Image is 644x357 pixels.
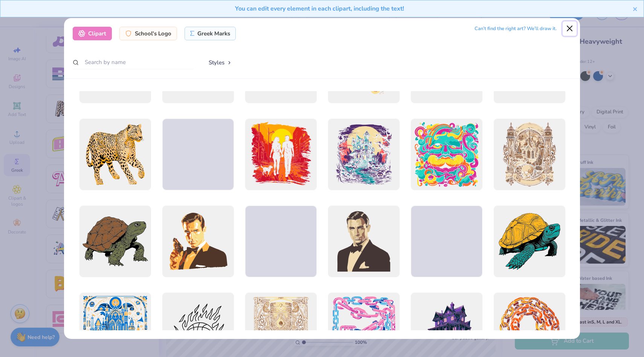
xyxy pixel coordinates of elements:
input: Search by name [73,55,193,69]
div: You can edit every element in each clipart, including the text! [6,4,633,13]
button: Close [563,21,577,36]
div: Can’t find the right art? We’ll draw it. [475,22,557,35]
button: close [633,4,638,13]
div: Greek Marks [185,27,236,40]
div: School's Logo [119,27,177,40]
div: Clipart [73,27,112,40]
button: Styles [201,55,240,70]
